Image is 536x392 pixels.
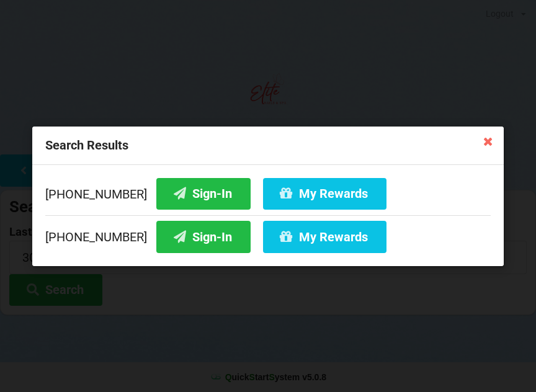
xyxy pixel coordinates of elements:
button: My Rewards [263,221,386,252]
div: Search Results [32,127,504,165]
button: Sign-In [156,221,251,252]
button: My Rewards [263,177,386,209]
div: [PHONE_NUMBER] [45,177,491,215]
button: Sign-In [156,177,251,209]
div: [PHONE_NUMBER] [45,215,491,252]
